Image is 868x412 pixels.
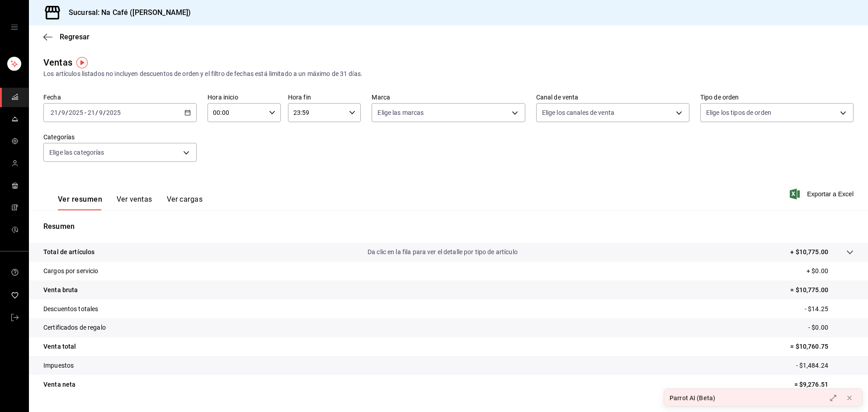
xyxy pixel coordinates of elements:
[95,109,98,116] font: /
[43,57,72,68] font: Ventas
[43,94,61,101] font: Fecha
[372,94,390,101] font: Marca
[50,109,58,116] input: --
[368,248,518,256] font: Da clic en la fila para ver el detalle por tipo de artículo
[103,109,106,116] font: /
[808,324,828,331] font: - $0.00
[288,94,311,101] font: Hora fin
[58,109,61,116] font: /
[43,248,94,256] font: Total de artículos
[85,109,86,116] font: -
[706,109,771,116] font: Elige los tipos de orden
[60,33,90,41] font: Regresar
[43,362,74,369] font: Impuestos
[377,109,424,116] font: Elige las marcas
[805,305,828,313] font: - $14.25
[66,109,68,116] font: /
[536,94,579,101] font: Canal de venta
[99,109,103,116] input: --
[49,149,104,156] font: Elige las categorías
[87,109,95,116] input: --
[69,8,191,17] font: Sucursal: Na Café ([PERSON_NAME])
[794,381,828,388] font: = $9,276.51
[43,286,78,294] font: Venta bruta
[76,57,88,68] img: Marcador de información sobre herramientas
[807,190,854,198] font: Exportar a Excel
[106,109,121,116] input: ----
[61,109,66,116] input: --
[167,195,203,204] font: Ver cargas
[43,324,106,331] font: Certificados de regalo
[43,33,90,41] button: Regresar
[796,362,828,369] font: - $1,484.24
[43,133,75,141] font: Categorías
[792,189,854,199] button: Exportar a Excel
[43,381,75,388] font: Venta neta
[58,194,203,210] div: pestañas de navegación
[11,24,18,31] button: cajón abierto
[542,109,614,116] font: Elige los canales de venta
[670,394,715,402] font: Parrot AI (Beta)
[700,94,739,101] font: Tipo de orden
[43,343,76,350] font: Venta total
[68,109,84,116] input: ----
[43,305,98,313] font: Descuentos totales
[43,70,363,77] font: Los artículos listados no incluyen descuentos de orden y el filtro de fechas está limitado a un m...
[58,195,102,204] font: Ver resumen
[43,222,75,231] font: Resumen
[790,248,828,256] font: + $10,775.00
[208,94,238,101] font: Hora inicio
[790,286,828,294] font: = $10,775.00
[43,267,99,275] font: Cargos por servicio
[790,343,828,350] font: = $10,760.75
[117,195,152,204] font: Ver ventas
[807,267,828,275] font: + $0.00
